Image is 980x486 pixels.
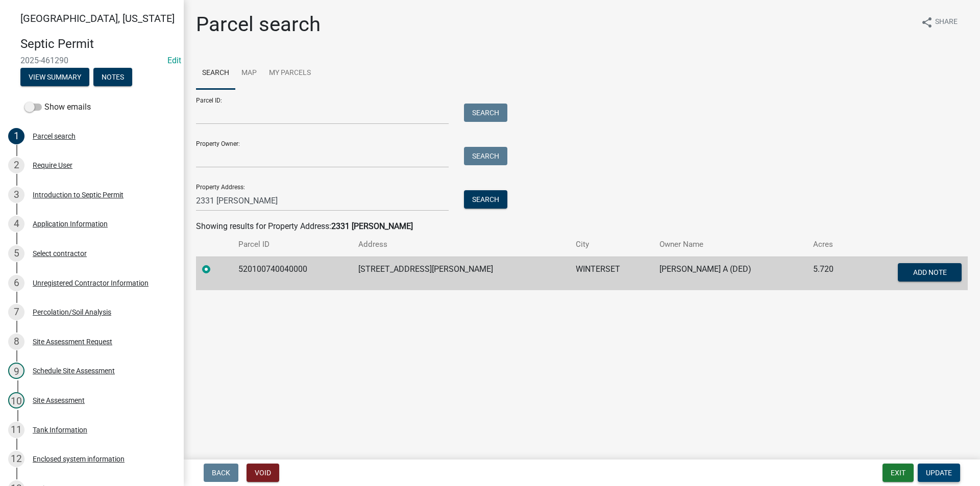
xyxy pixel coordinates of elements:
div: 6 [8,275,24,291]
th: Owner Name [653,233,807,257]
a: My Parcels [263,57,317,90]
button: Search [464,147,507,165]
th: Address [352,233,570,257]
span: Share [935,16,958,29]
div: 9 [8,363,24,379]
div: Percolation/Soil Analysis [33,309,111,316]
th: Parcel ID [232,233,352,257]
td: 520100740040000 [232,257,352,290]
td: 5.720 [807,257,855,290]
span: Add Note [913,268,946,276]
a: Search [196,57,235,90]
th: City [570,233,653,257]
div: 7 [8,304,24,320]
wm-modal-confirm: Notes [93,73,132,82]
div: 10 [8,392,24,408]
span: 2025-461290 [20,56,163,65]
a: Map [235,57,263,90]
div: 11 [8,422,24,438]
button: View Summary [20,68,89,86]
button: Update [918,464,960,482]
button: Void [247,464,279,482]
div: 5 [8,245,24,262]
div: Unregistered Contractor Information [33,279,149,287]
div: Application Information [33,220,108,227]
button: Back [204,464,238,482]
button: shareShare [913,12,966,32]
div: Schedule Site Assessment [33,367,115,374]
wm-modal-confirm: Edit Application Number [167,56,181,65]
div: 4 [8,216,24,232]
button: Add Note [898,263,962,282]
div: Require User [33,162,72,169]
div: Tank Information [33,426,87,433]
div: Enclosed system information [33,455,125,463]
a: Edit [167,56,181,65]
button: Search [464,104,507,122]
h4: Septic Permit [20,37,176,52]
wm-modal-confirm: Summary [20,73,89,82]
span: Back [212,469,230,477]
span: [GEOGRAPHIC_DATA], [US_STATE] [20,12,175,24]
div: 12 [8,451,24,467]
h1: Parcel search [196,12,321,37]
label: Show emails [24,101,91,113]
span: Update [926,469,952,477]
i: share [921,16,933,29]
div: Select contractor [33,250,87,257]
div: Parcel search [33,133,76,140]
div: 2 [8,157,24,173]
td: [STREET_ADDRESS][PERSON_NAME] [352,257,570,290]
div: Site Assessment [33,397,85,404]
div: Site Assessment Request [33,338,112,345]
button: Exit [883,464,914,482]
div: 1 [8,128,24,144]
td: WINTERSET [570,257,653,290]
button: Notes [93,68,132,86]
div: Showing results for Property Address: [196,220,968,233]
th: Acres [807,233,855,257]
div: Introduction to Septic Permit [33,191,124,198]
div: 8 [8,334,24,350]
td: [PERSON_NAME] A (DED) [653,257,807,290]
div: 3 [8,187,24,203]
strong: 2331 [PERSON_NAME] [331,221,413,231]
button: Search [464,190,507,209]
